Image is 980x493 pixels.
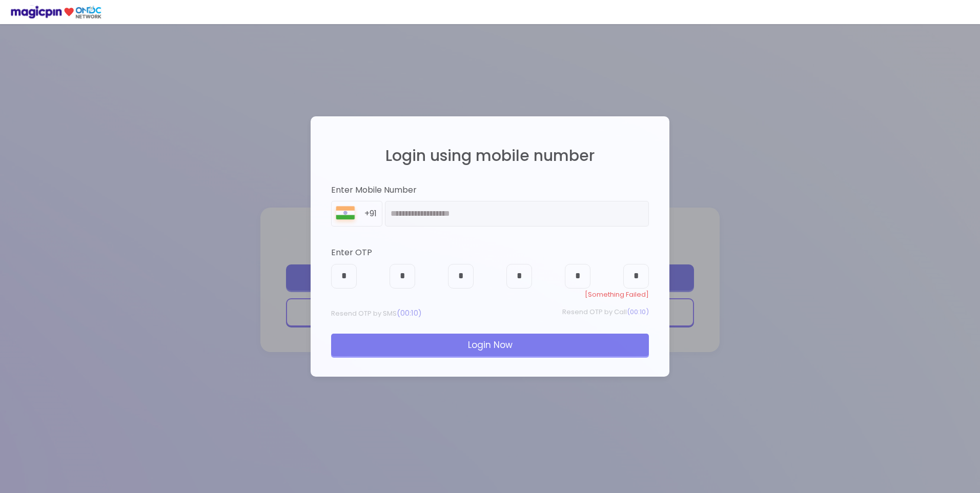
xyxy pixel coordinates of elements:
[331,334,649,356] div: Login Now
[331,247,649,259] div: Enter OTP
[364,208,382,220] div: +91
[331,147,649,164] h2: Login using mobile number
[332,204,359,226] img: 8BGLRPwvQ+9ZgAAAAASUVORK5CYII=
[10,5,101,19] img: ondc-logo-new-small.8a59708e.svg
[331,290,649,300] div: [Something Failed]
[331,184,649,196] div: Enter Mobile Number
